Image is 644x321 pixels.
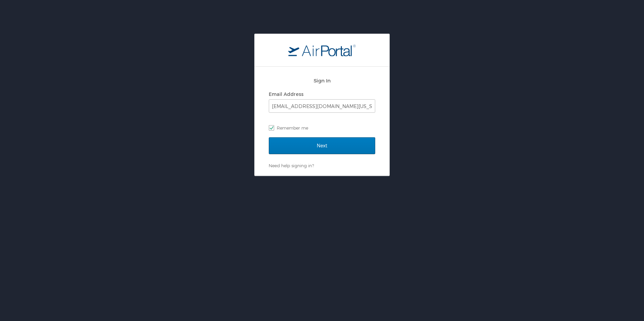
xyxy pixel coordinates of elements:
a: Need help signing in? [269,163,314,168]
label: Email Address [269,91,303,97]
input: Next [269,137,375,154]
h2: Sign In [269,77,375,84]
img: logo [288,44,356,56]
label: Remember me [269,123,375,133]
